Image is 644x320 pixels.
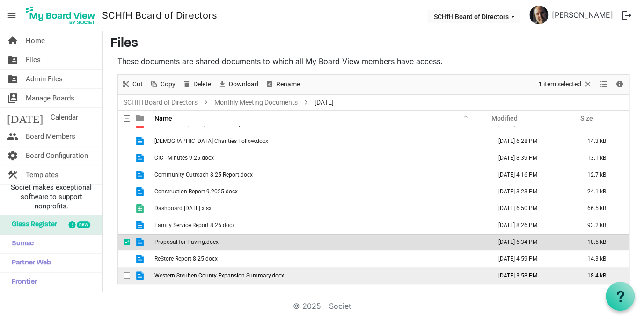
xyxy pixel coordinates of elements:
a: © 2025 - Societ [293,301,351,311]
td: September 16, 2025 6:34 PM column header Modified [489,234,578,250]
span: [DATE] [7,108,43,127]
span: Glass Register [7,215,57,234]
td: checkbox [118,166,130,183]
span: switch_account [7,89,18,107]
div: Rename [262,75,303,94]
td: September 16, 2025 4:16 PM column header Modified [489,166,578,183]
span: Manage Boards [26,89,74,107]
td: checkbox [118,149,130,166]
span: [DEMOGRAPHIC_DATA] Charities Follow.docx [154,138,268,144]
td: is template cell column header type [130,200,152,217]
span: ReStore Report 8.25.docx [154,256,218,262]
button: Copy [148,78,177,90]
td: 93.2 kB is template cell column header Size [578,217,629,234]
td: Construction Report 9.2025.docx is template cell column header Name [152,183,489,200]
td: September 11, 2025 8:26 PM column header Modified [489,217,578,234]
button: Cut [120,78,145,90]
button: logout [617,6,637,25]
h3: Files [110,36,637,52]
td: September 11, 2025 3:58 PM column header Modified [489,267,578,284]
span: Rename [275,78,301,90]
span: Home [26,31,45,50]
td: is template cell column header type [130,217,152,234]
td: CIC - Minutes 9.25.docx is template cell column header Name [152,149,489,166]
span: Cut [132,78,144,90]
span: 1 item selected [537,78,582,90]
button: SCHfH Board of Directors dropdownbutton [427,10,520,23]
p: These documents are shared documents to which all My Board View members have access. [117,56,629,67]
span: Board Members [26,127,75,146]
span: construction [7,165,18,184]
span: Dashboard [DATE].xlsx [154,205,212,212]
div: new [77,221,90,228]
td: September 11, 2025 6:28 PM column header Modified [489,133,578,149]
div: View [596,75,612,94]
td: Community Outreach 8.25 Report.docx is template cell column header Name [152,166,489,183]
button: Selection [537,78,594,90]
button: Rename [263,78,302,90]
td: is template cell column header type [130,149,152,166]
span: Size [580,114,593,122]
td: Dashboard 08.31.2025.xlsx is template cell column header Name [152,200,489,217]
td: is template cell column header type [130,250,152,267]
span: home [7,31,18,50]
td: checkbox [118,200,130,217]
td: 66.5 kB is template cell column header Size [578,200,629,217]
td: 18.5 kB is template cell column header Size [578,234,629,250]
span: Copy [160,78,176,90]
td: 18.4 kB is template cell column header Size [578,267,629,284]
button: Delete [181,78,213,90]
a: My Board View Logo [23,4,102,27]
img: yBGpWBoWnom3Zw7BMdEWlLVUZpYoI47Jpb9souhwf1jEgJUyyu107S__lmbQQ54c4KKuLw7hNP5JKuvjTEF3_w_thumb.png [529,6,548,24]
span: folder_shared [7,70,18,88]
td: is template cell column header type [130,267,152,284]
a: Monthly Meeting Documents [212,97,300,108]
td: checkbox [118,250,130,267]
div: Clear selection [535,75,596,94]
span: people [7,127,18,146]
td: is template cell column header type [130,166,152,183]
span: Proposal for Paving.docx [154,239,219,245]
span: Societ makes exceptional software to support nonprofits. [4,183,98,211]
td: checkbox [118,183,130,200]
td: 14.3 kB is template cell column header Size [578,133,629,149]
button: View dropdownbutton [598,78,609,90]
span: Community Outreach 8.25 Report.docx [154,171,253,178]
td: is template cell column header type [130,133,152,149]
td: 13.1 kB is template cell column header Size [578,149,629,166]
td: September 11, 2025 4:59 PM column header Modified [489,250,578,267]
span: [DATE] [313,97,336,108]
span: Partner Web [7,254,51,272]
button: Download [216,78,260,90]
span: Delete [192,78,212,90]
span: settings [7,146,18,165]
span: Board Configuration [26,146,88,165]
div: Copy [146,75,179,94]
div: Details [612,75,628,94]
td: September 12, 2025 3:23 PM column header Modified [489,183,578,200]
a: [PERSON_NAME] [548,6,617,24]
span: menu [3,7,21,24]
td: Family Service Report 8.25.docx is template cell column header Name [152,217,489,234]
span: folder_shared [7,50,18,69]
span: CIC - Minutes 9.25.docx [154,155,214,161]
span: Admin Files [26,70,63,88]
span: Sumac [7,235,34,253]
td: checkbox [118,267,130,284]
td: Catholic Charities Follow.docx is template cell column header Name [152,133,489,149]
td: Proposal for Paving.docx is template cell column header Name [152,234,489,250]
td: checkbox [118,133,130,149]
td: 14.3 kB is template cell column header Size [578,250,629,267]
td: September 16, 2025 6:50 PM column header Modified [489,200,578,217]
span: Modified [491,114,517,122]
td: checkbox [118,234,130,250]
td: ReStore Report 8.25.docx is template cell column header Name [152,250,489,267]
td: September 16, 2025 8:39 PM column header Modified [489,149,578,166]
button: Details [614,78,626,90]
td: Western Steuben County Expansion Summary.docx is template cell column header Name [152,267,489,284]
td: is template cell column header type [130,183,152,200]
span: Calendar [51,108,78,127]
a: SCHfH Board of Directors [122,97,199,108]
span: Construction Report 9.2025.docx [154,188,238,195]
img: My Board View Logo [23,4,98,27]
